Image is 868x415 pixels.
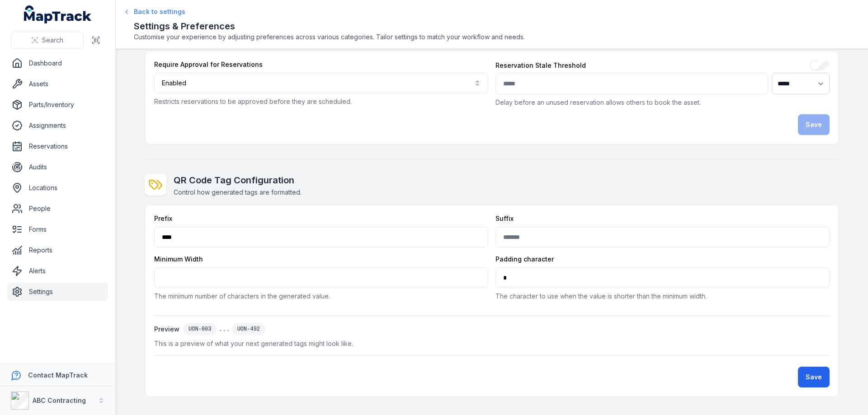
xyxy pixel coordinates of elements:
[154,325,183,334] span: Preview
[7,75,108,93] a: Assets
[154,214,172,223] label: Prefix
[7,117,108,135] a: Assignments
[495,255,554,264] label: Padding character
[154,339,830,348] span: This is a preview of what your next generated tags might look like.
[24,5,92,23] a: MapTrack
[495,292,830,301] p: The character to use when the value is shorter than the minimum width.
[7,220,108,238] a: Forms
[495,98,830,107] p: Delay before an unused reservation allows others to book the asset.
[154,255,203,264] label: Minimum Width
[7,241,108,259] a: Reports
[7,283,108,301] a: Settings
[7,200,108,218] a: People
[218,325,230,334] span: ...
[183,323,217,336] div: UON-003
[154,292,488,301] p: The minimum number of characters in the generated value.
[33,396,86,404] strong: ABC Contracting
[42,36,63,45] span: Search
[495,73,768,94] input: :rb7:-form-item-label
[7,158,108,176] a: Audits
[232,323,265,336] div: UON-492
[134,20,850,33] h2: Settings & Preferences
[154,60,263,69] label: Require Approval for Reservations
[28,371,88,379] strong: Contact MapTrack
[11,32,84,49] button: Search
[810,60,830,71] input: :rb6:-form-item-label
[134,33,850,42] span: Customise your experience by adjusting preferences across various categories. Tailor settings to ...
[134,7,185,16] span: Back to settings
[495,61,586,70] label: Reservation Stale Threshold
[7,54,108,72] a: Dashboard
[154,73,488,93] button: Enabled
[125,7,185,16] a: Back to settings
[174,188,302,196] span: Control how generated tags are formatted.
[798,367,830,387] button: Save
[495,214,514,223] label: Suffix
[154,97,488,106] p: Restricts reservations to be approved before they are scheduled.
[7,262,108,280] a: Alerts
[7,179,108,197] a: Locations
[7,137,108,155] a: Reservations
[7,96,108,114] a: Parts/Inventory
[174,174,302,187] h2: QR Code Tag Configuration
